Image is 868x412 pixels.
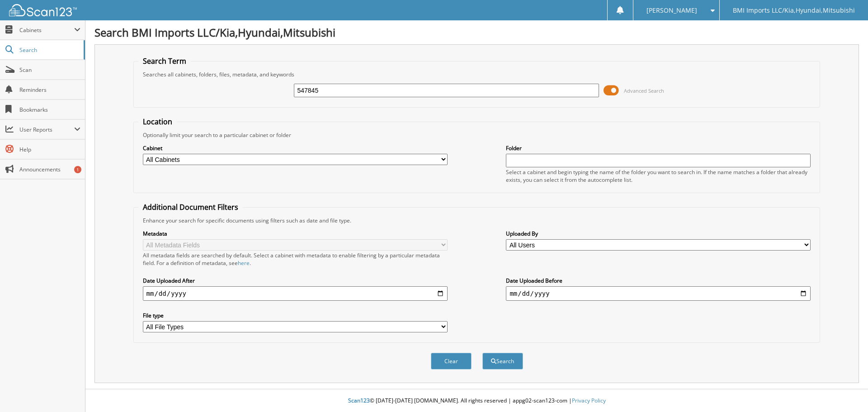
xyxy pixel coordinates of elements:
[733,8,855,13] span: BMI Imports LLC/Kia,Hyundai,Mitsubishi
[138,202,243,212] legend: Additional Document Filters
[823,369,868,412] iframe: Chat Widget
[238,259,250,267] a: here
[143,230,448,237] label: Metadata
[572,397,606,404] a: Privacy Policy
[94,25,859,40] h1: Search BMI Imports LLC/Kia,Hyundai,Mitsubishi
[624,87,664,94] span: Advanced Search
[19,26,74,34] span: Cabinets
[138,217,816,224] div: Enhance your search for specific documents using filters such as date and file type.
[143,251,448,267] div: All metadata fields are searched by default. Select a cabinet with metadata to enable filtering b...
[506,168,811,184] div: Select a cabinet and begin typing the name of the folder you want to search in. If the name match...
[138,131,816,139] div: Optionally limit your search to a particular cabinet or folder
[19,46,79,54] span: Search
[431,353,472,369] button: Clear
[19,126,74,133] span: User Reports
[138,117,177,127] legend: Location
[143,312,448,319] label: File type
[143,277,448,284] label: Date Uploaded After
[19,86,80,94] span: Reminders
[19,66,80,74] span: Scan
[74,166,81,173] div: 1
[9,4,77,16] img: scan123-logo-white.svg
[19,106,80,114] span: Bookmarks
[85,390,868,412] div: © [DATE]-[DATE] [DOMAIN_NAME]. All rights reserved | appg02-scan123-com |
[348,397,370,404] span: Scan123
[506,144,811,152] label: Folder
[506,230,811,237] label: Uploaded By
[646,8,697,13] span: [PERSON_NAME]
[138,71,816,78] div: Searches all cabinets, folders, files, metadata, and keywords
[19,166,80,173] span: Announcements
[143,144,448,152] label: Cabinet
[482,353,523,369] button: Search
[143,286,448,301] input: start
[506,286,811,301] input: end
[138,56,191,66] legend: Search Term
[19,146,80,153] span: Help
[506,277,811,284] label: Date Uploaded Before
